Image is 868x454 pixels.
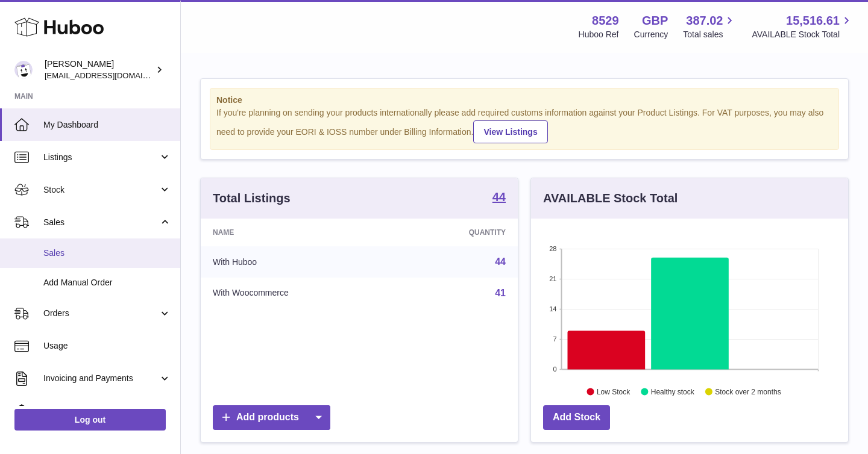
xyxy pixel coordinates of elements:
[642,13,668,29] strong: GBP
[216,95,832,106] strong: Notice
[14,61,33,79] img: admin@redgrass.ch
[634,29,668,40] div: Currency
[579,29,619,40] div: Huboo Ref
[686,13,723,29] span: 387.02
[715,387,781,396] text: Stock over 2 months
[397,219,518,246] th: Quantity
[45,70,177,80] span: [EMAIL_ADDRESS][DOMAIN_NAME]
[43,340,171,352] span: Usage
[201,278,397,309] td: With Woocommerce
[651,387,695,396] text: Healthy stock
[43,373,159,384] span: Invoicing and Payments
[492,191,506,205] a: 44
[786,13,840,29] span: 15,516.61
[597,387,631,396] text: Low Stock
[43,308,159,319] span: Orders
[549,275,556,282] text: 21
[752,13,854,40] a: 15,516.61 AVAILABLE Stock Total
[752,29,854,40] span: AVAILABLE Stock Total
[43,184,159,196] span: Stock
[553,365,556,373] text: 0
[543,190,678,207] h3: AVAILABLE Stock Total
[43,277,171,288] span: Add Manual Order
[495,288,506,298] a: 41
[201,219,397,246] th: Name
[473,120,547,143] a: View Listings
[216,107,832,143] div: If you're planning on sending your products internationally please add required customs informati...
[549,245,556,252] text: 28
[553,335,556,343] text: 7
[213,405,330,430] a: Add products
[495,257,506,267] a: 44
[43,247,171,259] span: Sales
[43,405,171,417] span: Cases
[14,409,166,431] a: Log out
[43,152,159,163] span: Listings
[683,29,737,40] span: Total sales
[43,217,159,228] span: Sales
[213,190,291,207] h3: Total Listings
[201,246,397,278] td: With Huboo
[492,191,506,203] strong: 44
[683,13,737,40] a: 387.02 Total sales
[45,58,153,81] div: [PERSON_NAME]
[549,305,556,313] text: 14
[543,405,610,430] a: Add Stock
[43,119,171,131] span: My Dashboard
[592,13,619,29] strong: 8529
